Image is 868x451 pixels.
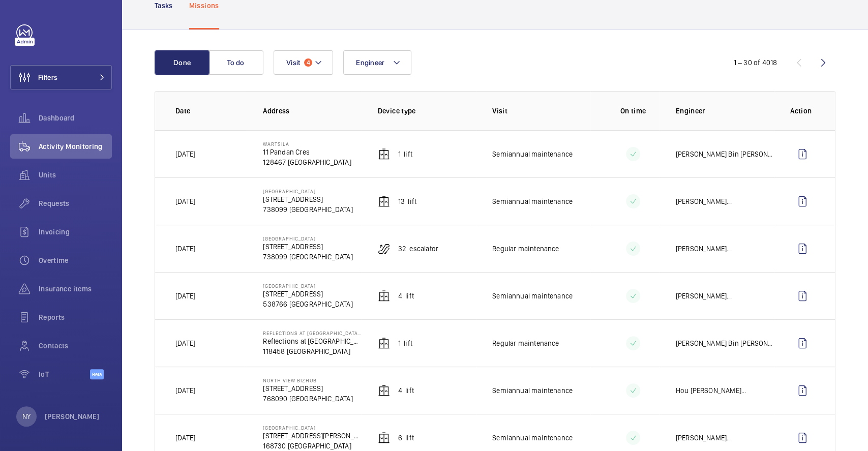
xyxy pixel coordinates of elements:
p: [STREET_ADDRESS] [263,289,352,299]
p: [PERSON_NAME] Bin [PERSON_NAME] [676,338,774,348]
button: Engineer [343,50,411,75]
div: ... [676,291,732,301]
p: Action [790,106,815,116]
p: [DATE] [175,291,195,301]
div: ... [676,385,746,396]
p: Semiannual maintenance [492,291,573,301]
p: 118458 [GEOGRAPHIC_DATA] [263,346,361,356]
p: 1 Lift [398,149,412,159]
span: Filters [38,72,57,82]
p: [DATE] [175,385,195,396]
p: 4 Lift [398,291,414,301]
p: 168730 [GEOGRAPHIC_DATA] [263,441,361,451]
p: Semiannual maintenance [492,196,573,206]
button: Done [155,50,209,75]
p: [PERSON_NAME] [676,244,727,254]
span: IoT [39,369,90,379]
p: [STREET_ADDRESS] [263,242,352,252]
p: Semiannual maintenance [492,385,573,396]
p: Semiannual maintenance [492,149,573,159]
p: Date [175,106,247,116]
img: elevator.svg [378,290,390,302]
button: Filters [10,65,112,89]
p: Visit [492,106,590,116]
span: Overtime [39,255,112,265]
span: Insurance items [39,284,112,294]
div: 1 – 30 of 4018 [733,57,777,68]
p: [DATE] [175,338,195,348]
p: 32 Escalator [398,244,438,254]
p: On time [607,106,659,116]
p: [PERSON_NAME] [45,411,100,422]
p: [STREET_ADDRESS][PERSON_NAME] [263,431,361,441]
p: 738099 [GEOGRAPHIC_DATA] [263,204,352,215]
div: ... [676,196,732,206]
p: 538766 [GEOGRAPHIC_DATA] [263,299,352,309]
p: Wartsila [263,141,351,147]
img: elevator.svg [378,195,390,207]
p: [DATE] [175,244,195,254]
p: Reflections at [GEOGRAPHIC_DATA][PERSON_NAME] [263,336,361,346]
img: elevator.svg [378,384,390,397]
img: escalator.svg [378,243,390,255]
p: [PERSON_NAME] [676,196,727,206]
p: [GEOGRAPHIC_DATA] [263,425,361,431]
p: Tasks [155,1,173,11]
p: 13 Lift [398,196,416,206]
div: ... [676,433,732,443]
span: Activity Monitoring [39,141,112,152]
p: [GEOGRAPHIC_DATA] [263,188,352,194]
span: Units [39,170,112,180]
span: Contacts [39,341,112,351]
p: [DATE] [175,149,195,159]
p: Device type [378,106,476,116]
span: Visit [286,58,300,67]
p: [PERSON_NAME] Bin [PERSON_NAME] [676,149,774,159]
p: 6 Lift [398,433,414,443]
p: 4 Lift [398,385,414,396]
p: 128467 [GEOGRAPHIC_DATA] [263,157,351,167]
p: 11 Pandan Cres [263,147,351,157]
span: 4 [304,58,312,67]
p: Missions [189,1,219,11]
span: Dashboard [39,113,112,123]
span: Invoicing [39,227,112,237]
span: Beta [90,369,104,379]
p: North View Bizhub [263,377,352,383]
p: 738099 [GEOGRAPHIC_DATA] [263,252,352,262]
p: [DATE] [175,196,195,206]
p: Engineer [676,106,774,116]
p: [PERSON_NAME] [676,291,727,301]
span: Engineer [356,58,384,67]
button: To do [208,50,263,75]
p: Regular maintenance [492,244,559,254]
img: elevator.svg [378,432,390,444]
p: [PERSON_NAME] [676,433,727,443]
p: [STREET_ADDRESS] [263,194,352,204]
p: [STREET_ADDRESS] [263,383,352,394]
p: 768090 [GEOGRAPHIC_DATA] [263,394,352,404]
span: Reports [39,312,112,322]
img: elevator.svg [378,148,390,160]
p: NY [22,411,31,422]
p: Semiannual maintenance [492,433,573,443]
button: Visit4 [274,50,333,75]
p: Address [263,106,361,116]
span: Requests [39,198,112,208]
p: [GEOGRAPHIC_DATA] [263,235,352,242]
p: Hou [PERSON_NAME] [676,385,741,396]
div: ... [676,244,732,254]
p: Regular maintenance [492,338,559,348]
p: [GEOGRAPHIC_DATA] [263,283,352,289]
p: 1 Lift [398,338,412,348]
p: [DATE] [175,433,195,443]
p: REFLECTIONS AT [GEOGRAPHIC_DATA][PERSON_NAME] (RBC) [263,330,361,336]
img: elevator.svg [378,337,390,349]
